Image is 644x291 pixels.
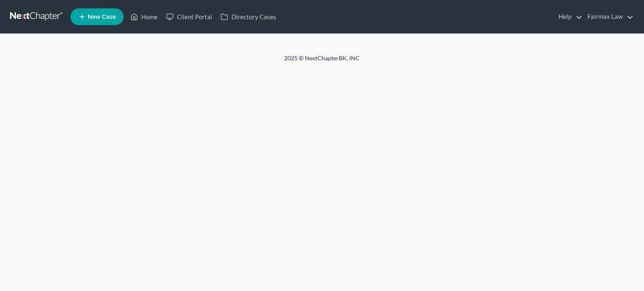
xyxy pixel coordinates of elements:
a: Fairmax Law [583,9,634,24]
a: Directory Cases [216,9,280,24]
div: 2025 © NextChapterBK, INC [83,54,561,69]
a: Client Portal [162,9,216,24]
new-legal-case-button: New Case [70,8,124,25]
a: Home [126,9,162,24]
a: Help [554,9,582,24]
